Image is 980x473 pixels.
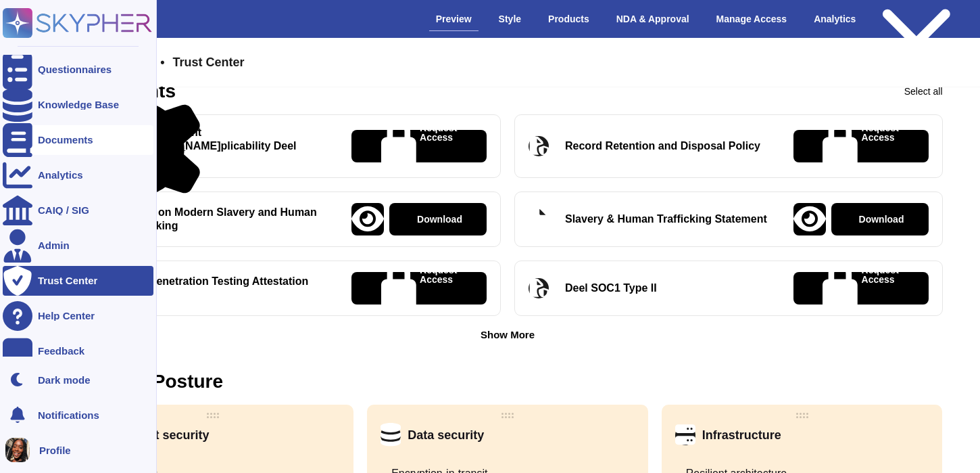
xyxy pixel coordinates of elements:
[124,126,336,166] div: Deel Statement o[PERSON_NAME]plicability Deel ISO27001
[3,196,153,225] a: CAIQ / SIG
[38,205,89,215] div: CAIQ / SIG
[420,265,457,312] p: Request Access
[5,438,30,462] img: user
[3,160,153,190] a: Analytics
[859,215,904,224] p: Download
[3,301,153,331] a: Help Center
[807,7,862,30] div: Analytics
[38,311,95,321] div: Help Center
[565,212,767,226] div: Slavery & Human Trafficking Statement
[173,56,245,68] span: Trust Center
[38,410,99,420] span: Notifications
[862,265,899,312] p: Request Access
[124,275,336,302] div: Deel Penetration Testing Attestation Letter
[565,281,657,295] div: Deel SOC1 Type II
[610,7,696,30] div: NDA & Approval
[38,375,91,385] div: Dark mode
[420,123,457,170] p: Request Access
[38,170,83,180] div: Analytics
[38,64,112,74] div: Questionnaires
[160,56,164,68] span: •
[38,135,93,145] div: Documents
[39,445,71,455] span: Profile
[481,330,535,340] div: Show More
[3,125,153,155] a: Documents
[124,206,336,233] div: Policy on Modern Slavery and Human Trafficking
[114,428,210,442] div: Product security
[3,336,153,366] a: Feedback
[3,435,39,465] button: user
[3,55,153,85] a: Questionnaires
[702,428,781,442] div: Infrastructure
[417,215,462,224] p: Download
[492,7,528,30] div: Style
[408,428,484,442] div: Data security
[38,346,84,356] div: Feedback
[38,275,97,286] div: Trust Center
[3,231,153,261] a: Admin
[3,90,153,120] a: Knowledge Base
[565,139,760,153] div: Record Retention and Disposal Policy
[862,123,899,170] p: Request Access
[429,7,479,31] div: Preview
[38,99,119,110] div: Knowledge Base
[710,7,794,30] div: Manage Access
[73,82,176,101] div: Documents
[904,87,943,96] div: Select all
[38,240,70,250] div: Admin
[3,266,153,296] a: Trust Center
[541,7,596,30] div: Products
